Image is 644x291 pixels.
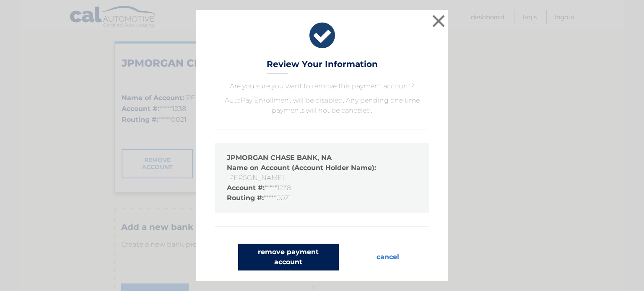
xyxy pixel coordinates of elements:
h3: Review Your Information [267,59,378,74]
button: × [430,13,447,29]
button: cancel [370,244,406,270]
p: AutoPay Enrollment will be disabled. Any pending one time payments will not be canceled. [215,95,429,116]
strong: JPMORGAN CHASE BANK, NA [227,154,332,162]
strong: Account #: [227,184,265,192]
strong: Name on Account (Account Holder Name): [227,164,376,172]
li: [PERSON_NAME] [227,163,417,183]
p: Are you sure you want to remove this payment account? [215,81,429,91]
strong: Routing #: [227,194,264,202]
button: remove payment account [238,244,339,270]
